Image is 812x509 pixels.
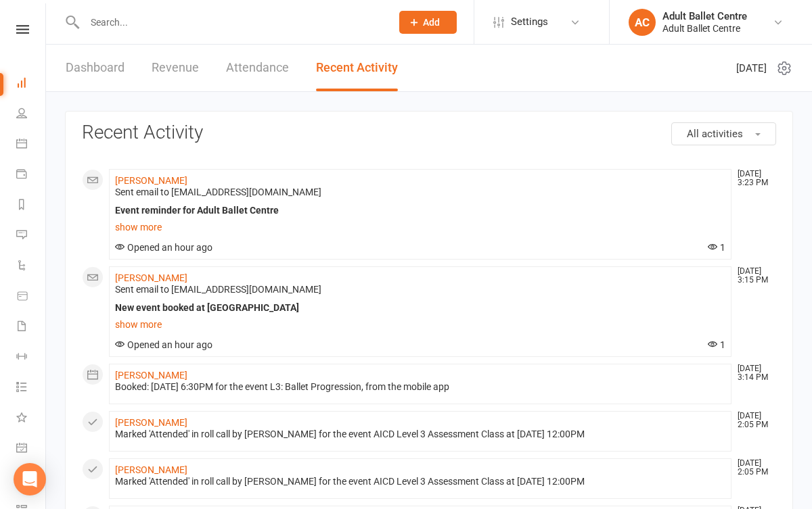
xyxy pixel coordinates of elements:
[115,464,187,475] a: [PERSON_NAME]
[399,11,457,34] button: Add
[115,187,321,197] span: Sent email to [EMAIL_ADDRESS][DOMAIN_NAME]
[115,476,725,487] div: Marked 'Attended' in roll call by [PERSON_NAME] for the event AICD Level 3 Assessment Class at [D...
[115,242,212,253] span: Opened an hour ago
[731,364,775,382] time: [DATE] 3:14 PM
[16,434,47,464] a: General attendance kiosk mode
[16,191,47,221] a: Reports
[16,160,47,191] a: Payments
[662,10,747,22] div: Adult Ballet Centre
[16,69,47,99] a: Dashboard
[423,17,440,28] span: Add
[316,45,398,91] a: Recent Activity
[687,128,743,140] span: All activities
[731,412,775,429] time: [DATE] 2:05 PM
[731,170,775,187] time: [DATE] 3:23 PM
[16,130,47,160] a: Calendar
[671,122,776,145] button: All activities
[16,99,47,130] a: People
[115,175,187,186] a: [PERSON_NAME]
[511,7,548,37] span: Settings
[152,45,199,91] a: Revenue
[81,13,382,32] input: Search...
[115,315,725,334] a: show more
[115,429,725,440] div: Marked 'Attended' in roll call by [PERSON_NAME] for the event AICD Level 3 Assessment Class at [D...
[115,381,725,393] div: Booked: [DATE] 6:30PM for the event L3: Ballet Progression, from the mobile app
[226,45,289,91] a: Attendance
[115,302,725,314] div: New event booked at [GEOGRAPHIC_DATA]
[115,272,187,283] a: [PERSON_NAME]
[731,267,775,285] time: [DATE] 3:15 PM
[731,459,775,477] time: [DATE] 2:05 PM
[115,339,212,350] span: Opened an hour ago
[16,404,47,434] a: What's New
[662,22,747,34] div: Adult Ballet Centre
[629,9,656,36] div: AC
[115,284,321,295] span: Sent email to [EMAIL_ADDRESS][DOMAIN_NAME]
[82,122,776,143] h3: Recent Activity
[115,205,725,216] div: Event reminder for Adult Ballet Centre
[115,218,725,237] a: show more
[736,60,767,76] span: [DATE]
[66,45,125,91] a: Dashboard
[708,339,725,350] span: 1
[16,282,47,312] a: Product Sales
[115,417,187,428] a: [PERSON_NAME]
[115,370,187,381] a: [PERSON_NAME]
[14,463,46,495] div: Open Intercom Messenger
[708,242,725,253] span: 1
